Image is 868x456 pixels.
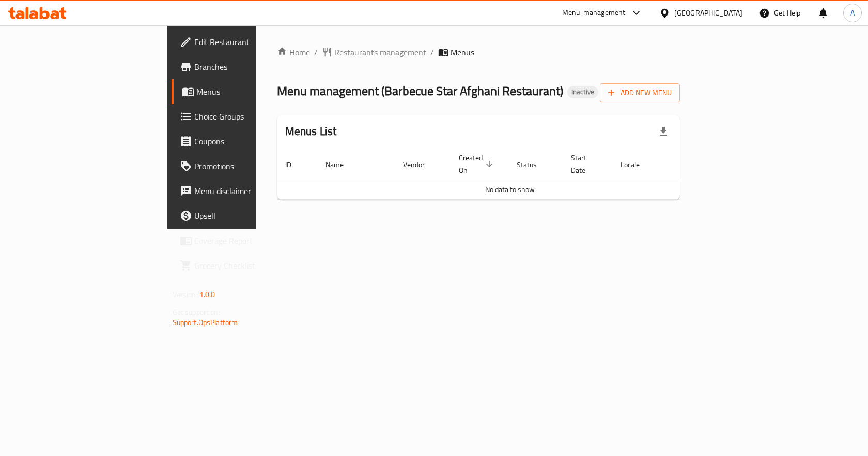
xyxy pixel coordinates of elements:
a: Upsell [172,203,313,228]
span: Version: [173,288,198,301]
a: Restaurants management [322,46,426,58]
span: 1.0.0 [199,288,215,301]
li: / [430,46,434,58]
span: Edit Restaurant [194,36,304,48]
a: Support.OpsPlatform [173,316,238,329]
span: Add New Menu [608,86,672,99]
div: Menu-management [562,7,626,19]
a: Menu disclaimer [172,179,313,203]
span: Menus [196,85,304,98]
span: Choice Groups [194,110,304,123]
a: Coverage Report [172,228,313,253]
h2: Menus List [285,124,337,139]
div: Export file [651,119,676,144]
span: Created On [459,152,496,176]
span: No data to show [485,183,535,196]
nav: breadcrumb [277,46,680,58]
span: Grocery Checklist [194,259,304,272]
span: A [850,7,855,19]
span: Status [517,158,550,171]
a: Coupons [172,129,313,154]
a: Grocery Checklist [172,253,313,278]
span: Menu disclaimer [194,185,304,197]
div: Inactive [567,86,598,98]
li: / [314,46,318,58]
span: Name [326,158,357,171]
span: Vendor [403,158,438,171]
a: Choice Groups [172,104,313,129]
a: Menus [172,79,313,104]
table: enhanced table [277,149,743,200]
span: Promotions [194,160,304,172]
a: Branches [172,54,313,79]
span: Coupons [194,135,304,148]
span: ID [285,158,305,171]
span: Locale [621,158,653,171]
span: Upsell [194,210,304,222]
button: Add New Menu [600,83,680,102]
div: [GEOGRAPHIC_DATA] [674,7,742,19]
span: Start Date [571,152,600,176]
span: Get support on: [173,305,220,319]
span: Branches [194,61,304,73]
span: Menu management ( Barbecue Star Afghani Restaurant ) [277,79,563,102]
span: Inactive [567,87,598,96]
a: Promotions [172,154,313,179]
span: Menus [451,46,474,58]
span: Restaurants management [334,46,426,58]
th: Actions [665,149,743,180]
span: Coverage Report [194,234,304,247]
a: Edit Restaurant [172,30,313,54]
